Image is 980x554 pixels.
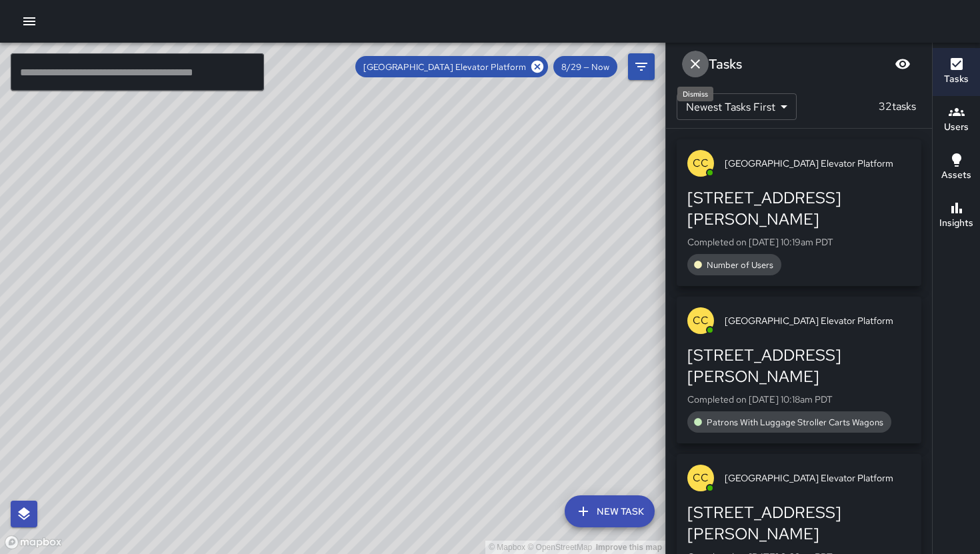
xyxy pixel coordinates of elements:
[677,87,713,101] div: Dismiss
[693,470,709,486] p: CC
[687,502,911,545] div: [STREET_ADDRESS][PERSON_NAME]
[933,192,980,240] button: Insights
[355,56,548,77] div: [GEOGRAPHIC_DATA] Elevator Platform
[933,144,980,192] button: Assets
[677,297,921,443] button: CC[GEOGRAPHIC_DATA] Elevator Platform[STREET_ADDRESS][PERSON_NAME]Completed on [DATE] 10:18am PDT...
[628,53,655,80] button: Filters
[889,51,916,77] button: Blur
[682,51,709,77] button: Dismiss
[933,48,980,96] button: Tasks
[693,313,709,329] p: CC
[699,417,891,428] span: Patrons With Luggage Stroller Carts Wagons
[944,72,969,87] h6: Tasks
[941,168,971,183] h6: Assets
[939,216,973,231] h6: Insights
[677,93,797,120] div: Newest Tasks First
[873,99,921,115] p: 32 tasks
[709,53,742,75] h6: Tasks
[565,495,655,527] button: New Task
[933,96,980,144] button: Users
[693,155,709,171] p: CC
[725,471,911,485] span: [GEOGRAPHIC_DATA] Elevator Platform
[687,393,911,406] p: Completed on [DATE] 10:18am PDT
[553,61,617,73] span: 8/29 — Now
[687,345,911,387] div: [STREET_ADDRESS][PERSON_NAME]
[699,259,781,271] span: Number of Users
[677,139,921,286] button: CC[GEOGRAPHIC_DATA] Elevator Platform[STREET_ADDRESS][PERSON_NAME]Completed on [DATE] 10:19am PDT...
[725,314,911,327] span: [GEOGRAPHIC_DATA] Elevator Platform
[687,235,911,249] p: Completed on [DATE] 10:19am PDT
[687,187,911,230] div: [STREET_ADDRESS][PERSON_NAME]
[355,61,534,73] span: [GEOGRAPHIC_DATA] Elevator Platform
[944,120,969,135] h6: Users
[725,157,911,170] span: [GEOGRAPHIC_DATA] Elevator Platform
